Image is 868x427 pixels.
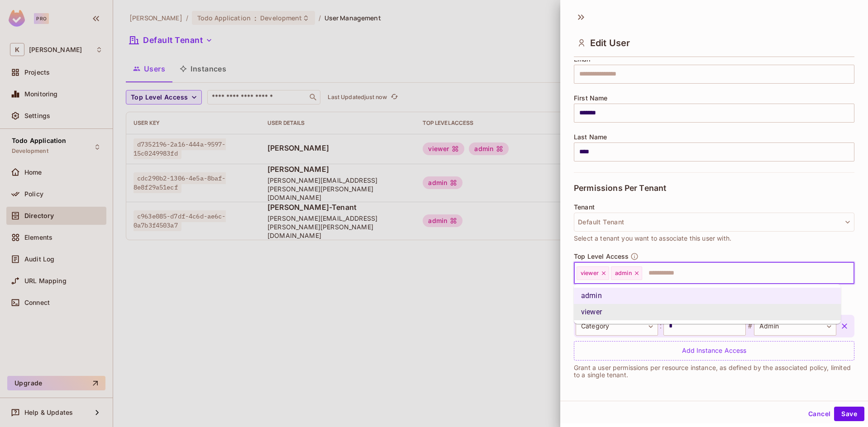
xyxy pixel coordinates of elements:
div: viewer [577,266,609,280]
span: Tenant [574,204,595,211]
div: Category [576,317,658,336]
span: Last Name [574,133,607,141]
button: Cancel [805,407,834,421]
button: Default Tenant [574,213,854,232]
span: Select a tenant you want to associate this user with. [574,233,731,243]
span: Top Level Access [574,253,629,260]
span: admin [615,270,632,277]
div: admin [611,266,642,280]
button: Save [834,407,864,421]
button: Close [849,272,851,274]
span: First Name [574,95,608,102]
span: # [746,321,754,332]
div: Add Instance Access [574,341,854,361]
p: Grant a user permissions per resource instance, as defined by the associated policy, limited to a... [574,364,854,379]
span: Edit User [590,38,630,48]
li: viewer [574,304,841,320]
div: Admin [754,317,836,336]
span: : [658,321,663,332]
li: admin [574,288,841,304]
span: viewer [581,270,599,277]
span: Permissions Per Tenant [574,184,666,193]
